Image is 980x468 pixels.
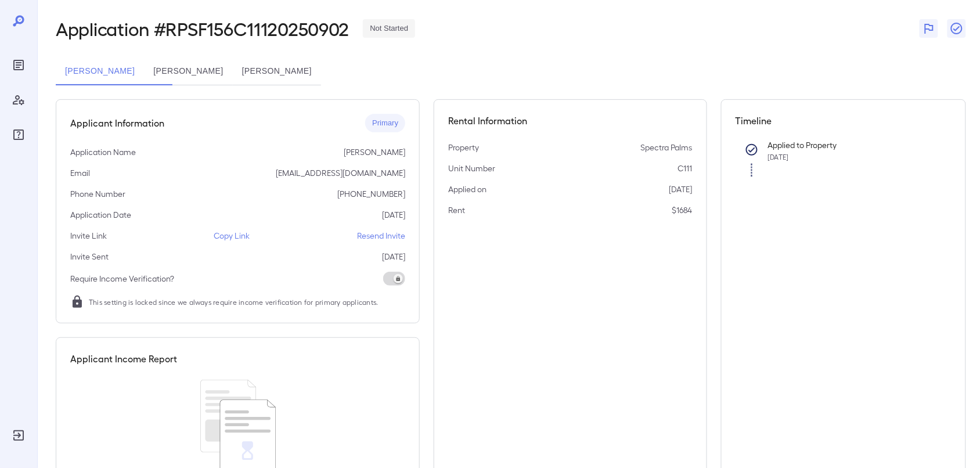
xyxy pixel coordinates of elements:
span: Primary [365,118,405,129]
p: Resend Invite [357,230,405,242]
p: Copy Link [214,230,250,242]
p: Spectra Palms [641,142,693,153]
button: [PERSON_NAME] [233,57,321,85]
p: C111 [678,163,693,174]
p: [PHONE_NUMBER] [337,188,405,200]
p: Applied on [448,183,487,195]
p: Application Date [70,209,131,221]
p: Rent [448,204,465,216]
p: [EMAIL_ADDRESS][DOMAIN_NAME] [276,167,405,179]
p: Invite Sent [70,251,109,262]
span: Not Started [363,23,415,34]
div: Log Out [9,426,28,445]
h5: Applicant Information [70,116,164,130]
h5: Rental Information [448,114,692,128]
div: FAQ [9,125,28,144]
p: Phone Number [70,188,125,200]
span: This setting is locked since we always require income verification for primary applicants. [89,296,379,308]
p: Application Name [70,146,136,158]
div: Manage Users [9,91,28,109]
button: Flag Report [920,19,938,38]
p: [DATE] [382,209,405,221]
p: Email [70,167,90,179]
h5: Applicant Income Report [70,352,177,366]
p: Unit Number [448,163,495,174]
h5: Timeline [736,114,952,128]
div: Reports [9,56,28,74]
p: Applied to Property [768,139,933,151]
p: Property [448,142,479,153]
p: [DATE] [669,183,693,195]
span: [DATE] [768,153,789,161]
p: [DATE] [382,251,405,262]
p: [PERSON_NAME] [344,146,405,158]
p: Require Income Verification? [70,273,174,285]
button: [PERSON_NAME] [144,57,232,85]
p: $1684 [672,204,693,216]
p: Invite Link [70,230,107,242]
button: Close Report [947,19,966,38]
button: [PERSON_NAME] [56,57,144,85]
h2: Application # RPSF156C11120250902 [56,18,349,39]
